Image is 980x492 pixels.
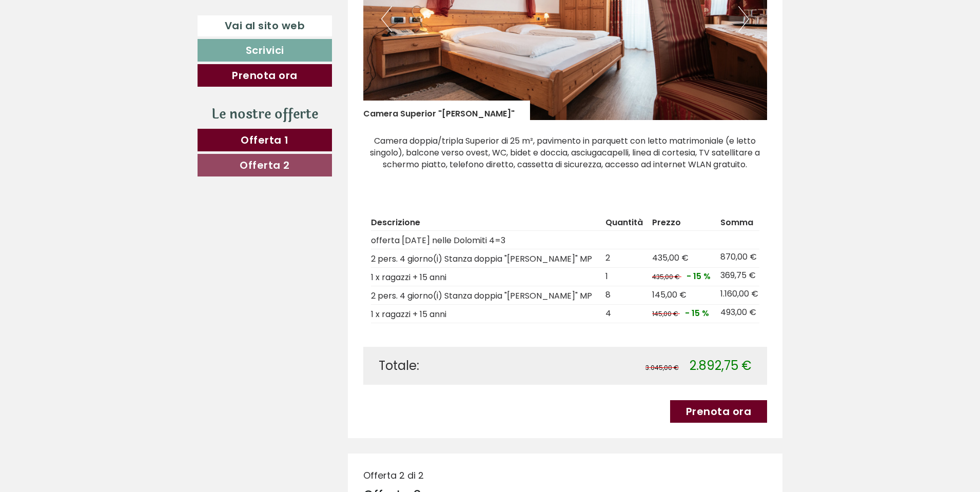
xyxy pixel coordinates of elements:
[198,105,332,124] div: Le nostre offerte
[601,249,648,268] td: 2
[371,268,601,286] td: 1 x ragazzi + 15 anni
[198,15,332,36] a: Vai al sito web
[381,6,392,32] button: Previous
[652,309,678,318] span: 145,00 €
[652,289,687,301] span: 145,00 €
[601,215,648,231] th: Quantità
[716,268,759,286] td: 369,75 €
[173,8,232,25] div: mercoledì
[363,469,424,482] span: Offerta 2 di 2
[690,357,752,374] span: 2.892,75 €
[716,286,759,305] td: 1.160,00 €
[198,39,332,62] a: Scrivici
[652,272,680,281] span: 435,00 €
[687,270,711,282] span: - 15 %
[346,266,405,288] button: Invia
[716,249,759,268] td: 870,00 €
[15,30,169,38] div: Hotel Goldene Rose
[716,215,759,231] th: Somma
[371,231,601,249] td: offerta [DATE] nelle Dolomiti 4=3
[8,28,174,59] div: Buon giorno, come possiamo aiutarla?
[601,268,648,286] td: 1
[716,304,759,323] td: 493,00 €
[645,363,679,372] span: 3.045,00 €
[652,252,689,264] span: 435,00 €
[198,64,332,87] a: Prenota ora
[371,304,601,323] td: 1 x ragazzi + 15 anni
[371,249,601,268] td: 2 pers. 4 giorno(i) Stanza doppia "[PERSON_NAME]" MP
[738,6,749,32] button: Next
[241,133,289,147] span: Offerta 1
[240,158,290,172] span: Offerta 2
[685,307,709,319] span: - 15 %
[363,101,530,120] div: Camera Superior "[PERSON_NAME]"
[363,135,768,171] p: Camera doppia/tripla Superior di 25 m², pavimento in parquett con letto matrimoniale (e letto sin...
[371,286,601,305] td: 2 pers. 4 giorno(i) Stanza doppia "[PERSON_NAME]" MP
[670,400,768,423] a: Prenota ora
[601,304,648,323] td: 4
[371,215,601,231] th: Descrizione
[371,357,565,375] div: Totale:
[15,50,169,57] small: 20:42
[601,286,648,305] td: 8
[648,215,716,231] th: Prezzo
